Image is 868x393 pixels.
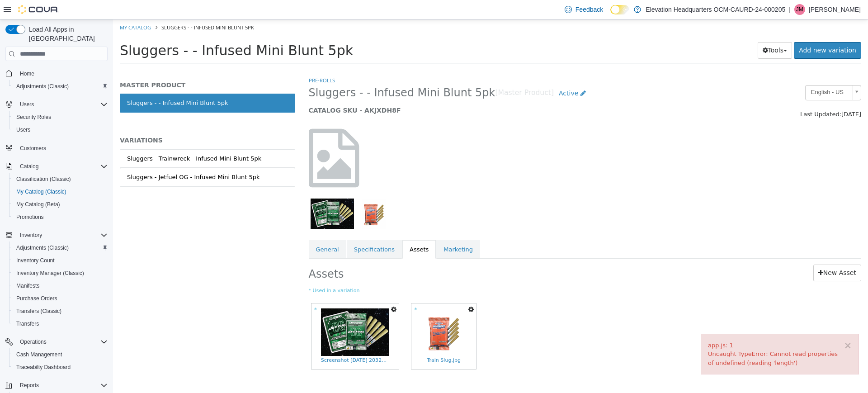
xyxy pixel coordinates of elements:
[13,174,108,185] span: Classification (Classic)
[13,81,108,92] span: Adjustments (Classic)
[13,306,65,317] a: Transfers (Classic)
[692,66,748,81] a: English - US
[20,145,46,152] span: Customers
[9,185,111,198] button: My Catalog (Classic)
[13,212,108,223] span: Promotions
[16,143,50,154] a: Customers
[196,221,233,240] a: General
[208,337,276,345] span: Screenshot [DATE] 203237.png
[2,98,111,111] button: Users
[2,229,111,241] button: Inventory
[2,66,111,80] button: Home
[13,280,43,291] a: Manifests
[16,336,50,347] button: Operations
[13,293,108,304] span: Purchase Orders
[595,322,739,348] div: app.js: 1 Uncaught TypeError: Cannot read properties of undefined (reading 'length')
[681,23,748,39] a: Add new variation
[314,337,348,345] span: Train Slug.jpg
[16,282,39,289] span: Manifests
[9,254,111,267] button: Inventory Count
[16,380,108,391] span: Reports
[446,70,465,77] span: Active
[13,174,75,185] a: Classification (Classic)
[196,268,749,275] small: * Used in a variation
[7,5,38,11] a: My Catalog
[382,70,441,77] small: [Master Product]
[14,153,147,162] div: Sluggers - Jetfuel OG - Infused Mini Blunt 5pk
[16,364,71,371] span: Traceabilty Dashboard
[9,111,111,123] button: Security Roles
[25,25,108,43] span: Load All Apps in [GEOGRAPHIC_DATA]
[561,0,607,19] a: Feedback
[2,160,111,173] button: Catalog
[728,91,748,98] span: [DATE]
[20,70,34,77] span: Home
[9,292,111,305] button: Purchase Orders
[13,186,70,197] a: My Catalog (Classic)
[645,23,679,39] button: Tools
[16,83,69,90] span: Adjustments (Classic)
[20,163,38,170] span: Catalog
[789,4,791,15] p: |
[700,245,748,262] a: New Asset
[16,126,30,133] span: Users
[9,317,111,330] button: Transfers
[9,279,111,292] button: Manifests
[13,112,108,123] span: Security Roles
[16,351,62,358] span: Cash Management
[198,284,286,350] a: Screenshot 2025-10-10 203237.pngScreenshot [DATE] 203237.png
[13,199,108,210] span: My Catalog (Beta)
[2,379,111,392] button: Reports
[794,4,805,15] div: Jhon Moncada
[13,186,108,197] span: My Catalog (Classic)
[18,5,59,14] img: Cova
[16,99,38,110] button: Users
[16,295,57,302] span: Purchase Orders
[13,306,108,317] span: Transfers (Classic)
[13,280,108,291] span: Manifests
[20,232,42,239] span: Inventory
[196,57,222,64] a: Pre-Rolls
[646,4,785,15] p: Elevation Headquarters OCM-CAURD-24-000205
[312,289,349,336] img: Train Slug.jpg
[13,362,74,373] a: Traceabilty Dashboard
[7,62,182,70] h5: MASTER PRODUCT
[13,124,108,135] span: Users
[16,213,44,221] span: Promotions
[16,270,84,277] span: Inventory Manager (Classic)
[576,5,603,14] span: Feedback
[16,175,71,183] span: Classification (Classic)
[13,255,58,266] a: Inventory Count
[14,135,148,144] div: Sluggers - Trainwreck - Infused Mini Blunt 5pk
[7,74,182,93] a: Sluggers - - Infused Mini Blunt 5pk
[13,349,66,360] a: Cash Management
[693,66,736,80] span: English - US
[16,161,108,172] span: Catalog
[16,308,61,315] span: Transfers (Classic)
[13,212,47,223] a: Promotions
[16,336,108,347] span: Operations
[16,68,38,79] a: Home
[16,99,108,110] span: Users
[323,221,367,240] a: Marketing
[196,66,382,80] span: Sluggers - - Infused Mini Blunt 5pk
[16,161,42,172] button: Catalog
[13,268,108,279] span: Inventory Manager (Classic)
[16,320,39,327] span: Transfers
[20,338,47,346] span: Operations
[610,5,629,14] input: Dark Mode
[13,318,42,329] a: Transfers
[2,336,111,348] button: Operations
[9,80,111,93] button: Adjustments (Classic)
[48,5,141,11] span: Sluggers - - Infused Mini Blunt 5pk
[796,4,803,15] span: JM
[16,114,51,121] span: Security Roles
[234,221,289,240] a: Specifications
[2,142,111,155] button: Customers
[13,349,108,360] span: Cash Management
[13,362,108,373] span: Traceabilty Dashboard
[9,305,111,317] button: Transfers (Classic)
[9,267,111,279] button: Inventory Manager (Classic)
[16,380,42,391] button: Reports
